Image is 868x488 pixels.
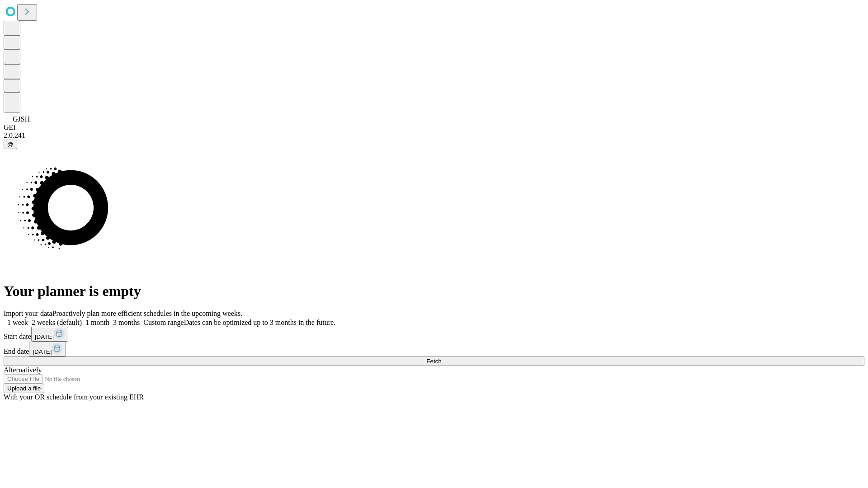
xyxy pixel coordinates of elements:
span: 1 week [7,319,28,326]
div: 2.0.241 [4,131,864,140]
span: With your OR schedule from your existing EHR [4,393,144,401]
span: @ [7,141,14,148]
button: [DATE] [29,342,66,357]
h1: Your planner is empty [4,283,864,300]
div: GEI [4,123,864,131]
div: Start date [4,327,864,342]
span: 2 weeks (default) [32,319,82,326]
span: Fetch [426,358,441,365]
span: Custom range [143,319,184,326]
span: Proactively plan more efficient schedules in the upcoming weeks. [52,310,242,317]
span: 1 month [85,319,109,326]
span: Dates can be optimized up to 3 months in the future. [184,319,335,326]
button: Upload a file [4,384,44,393]
span: Import your data [4,310,52,317]
span: [DATE] [35,333,54,340]
span: 3 months [113,319,140,326]
button: Fetch [4,357,864,366]
span: Alternatively [4,366,42,374]
button: [DATE] [31,327,68,342]
div: End date [4,342,864,357]
span: GJSH [13,115,30,123]
span: [DATE] [33,348,52,355]
button: @ [4,140,17,149]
